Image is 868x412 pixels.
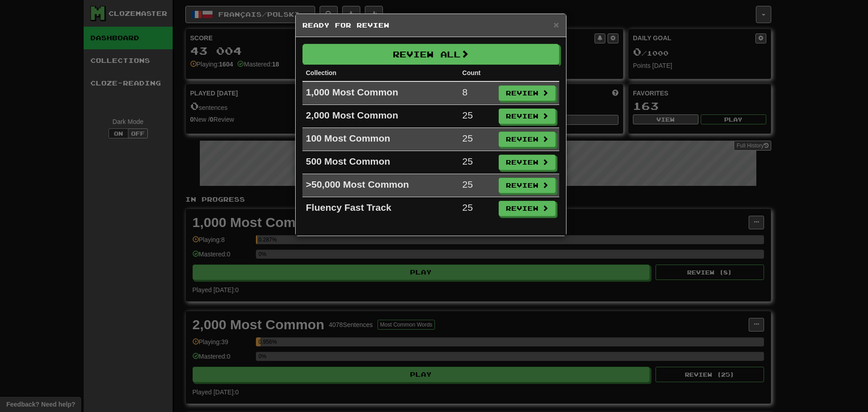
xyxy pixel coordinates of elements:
[302,128,459,151] td: 100 Most Common
[459,151,495,174] td: 25
[459,197,495,220] td: 25
[302,21,559,30] h5: Ready for Review
[459,105,495,128] td: 25
[499,132,556,147] button: Review
[499,178,556,193] button: Review
[553,20,559,29] button: Close
[302,65,459,81] th: Collection
[459,65,495,81] th: Count
[499,201,556,216] button: Review
[302,174,459,197] td: >50,000 Most Common
[302,44,559,65] button: Review All
[499,155,556,170] button: Review
[459,174,495,197] td: 25
[302,151,459,174] td: 500 Most Common
[553,19,559,30] span: ×
[499,109,556,124] button: Review
[302,105,459,128] td: 2,000 Most Common
[459,81,495,105] td: 8
[302,197,459,220] td: Fluency Fast Track
[459,128,495,151] td: 25
[499,85,556,101] button: Review
[302,81,459,105] td: 1,000 Most Common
